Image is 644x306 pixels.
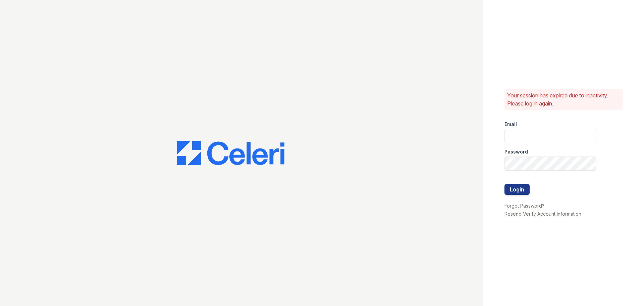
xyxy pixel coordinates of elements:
label: Password [504,148,528,155]
a: Resend Verify Account Information [504,211,581,217]
button: Login [504,184,530,195]
img: CE_Logo_Blue-a8612792a0a2168367f1c8372b55b34899dd931a85d93a1a3d3e32e68fde9ad4.png [177,141,284,165]
a: Forgot Password? [504,203,544,209]
p: Your session has expired due to inactivity. Please log in again. [507,91,620,107]
label: Email [504,121,517,128]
